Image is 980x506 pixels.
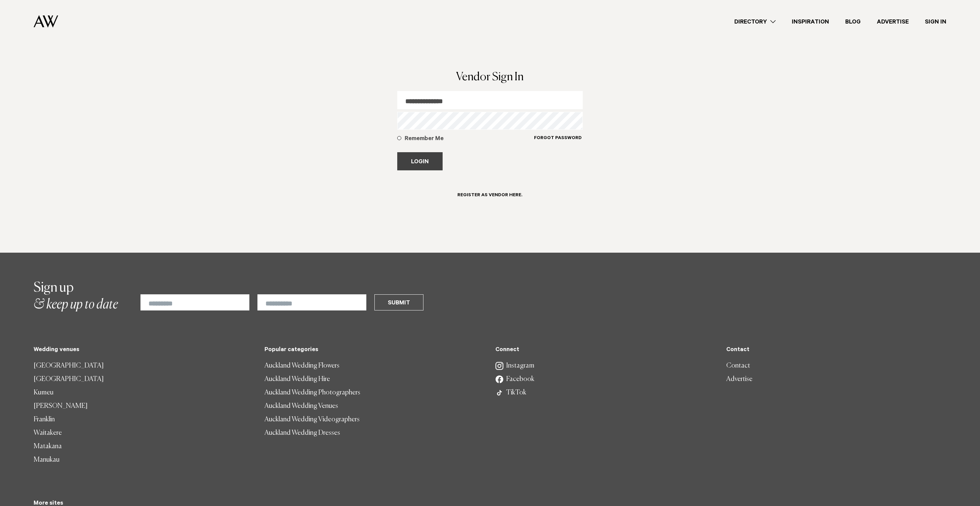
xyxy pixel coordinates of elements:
[34,399,254,413] a: [PERSON_NAME]
[374,294,423,310] button: Submit
[397,152,443,170] button: Login
[917,17,954,26] a: Sign In
[726,359,946,373] a: Contact
[837,17,869,26] a: Blog
[34,426,254,440] a: Waitakere
[784,17,837,26] a: Inspiration
[869,17,917,26] a: Advertise
[34,15,58,28] img: Auckland Weddings Logo
[34,359,254,373] a: [GEOGRAPHIC_DATA]
[264,413,485,426] a: Auckland Wedding Videographers
[726,17,784,26] a: Directory
[449,186,530,208] a: Register as Vendor here.
[264,347,485,354] h5: Popular categories
[495,373,716,386] a: Facebook
[34,373,254,386] a: [GEOGRAPHIC_DATA]
[34,386,254,399] a: Kumeu
[264,373,485,386] a: Auckland Wedding Hire
[534,135,582,142] h6: Forgot Password
[495,386,716,399] a: TikTok
[726,347,946,354] h5: Contact
[34,281,74,295] span: Sign up
[264,426,485,440] a: Auckland Wedding Dresses
[495,347,716,354] h5: Connect
[34,440,254,453] a: Matakana
[534,135,582,150] a: Forgot Password
[34,413,254,426] a: Franklin
[34,347,254,354] h5: Wedding venues
[405,135,534,143] h5: Remember Me
[726,373,946,386] a: Advertise
[264,386,485,399] a: Auckland Wedding Photographers
[397,72,583,83] h1: Vendor Sign In
[495,359,716,373] a: Instagram
[34,280,118,313] h2: & keep up to date
[264,399,485,413] a: Auckland Wedding Venues
[457,193,522,199] h6: Register as Vendor here.
[264,359,485,373] a: Auckland Wedding Flowers
[34,453,254,467] a: Manukau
